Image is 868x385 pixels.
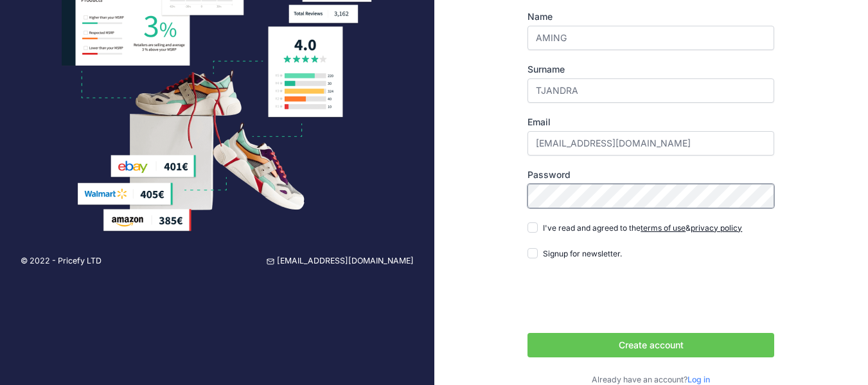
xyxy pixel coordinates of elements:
label: Name [527,10,774,23]
label: Surname [527,63,774,76]
p: © 2022 - Pricefy LTD [21,255,102,267]
a: [EMAIL_ADDRESS][DOMAIN_NAME] [267,255,414,267]
label: Email [527,116,774,129]
span: Signup for newsletter. [543,249,622,258]
span: I've read and agreed to the & [543,223,742,233]
a: privacy policy [691,223,742,233]
a: Log in [687,375,710,384]
button: Create account [527,333,774,357]
iframe: reCAPTCHA [527,273,723,323]
a: terms of use [641,223,686,233]
label: Password [527,168,774,181]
